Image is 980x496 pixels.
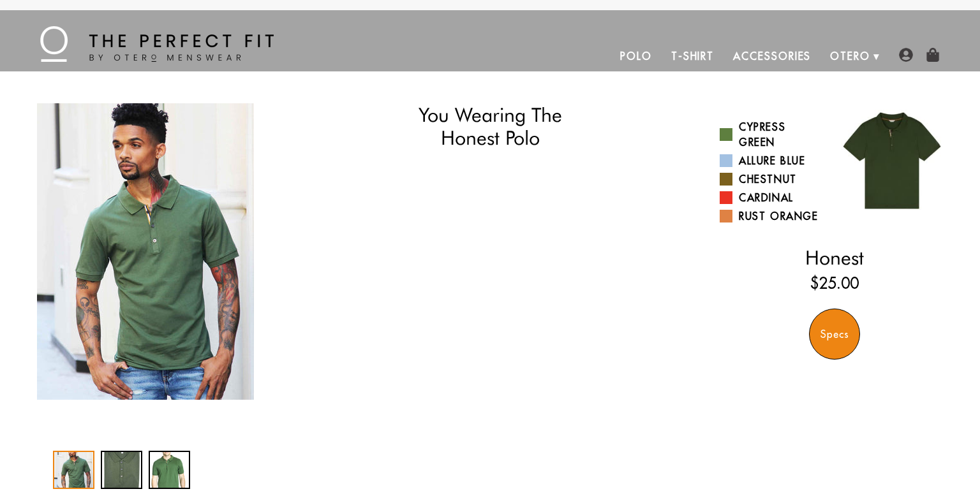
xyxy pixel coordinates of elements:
[926,48,940,62] img: shopping-bag-icon.png
[720,246,949,269] h2: Honest
[720,190,825,205] a: Cardinal
[149,451,190,489] div: 3 / 3
[338,103,641,150] h1: You Wearing The Honest Polo
[835,103,949,218] img: 017.jpg
[810,272,859,295] ins: $25.00
[31,103,260,400] div: 1 / 3
[820,41,880,71] a: Otero
[720,208,825,224] a: Rust Orange
[37,103,254,400] img: otero-cypress-green-polo-action_1024x1024_2x_8894e234-887b-48e5-953a-e78a9f3bc093_340x.jpg
[662,41,724,71] a: T-Shirt
[53,451,94,489] div: 1 / 3
[724,41,820,71] a: Accessories
[809,309,860,360] div: Specs
[720,153,825,168] a: Allure Blue
[101,451,142,489] div: 2 / 3
[611,41,662,71] a: Polo
[720,171,825,187] a: Chestnut
[40,26,274,62] img: The Perfect Fit - by Otero Menswear - Logo
[720,119,825,150] a: Cypress Green
[899,48,913,62] img: user-account-icon.png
